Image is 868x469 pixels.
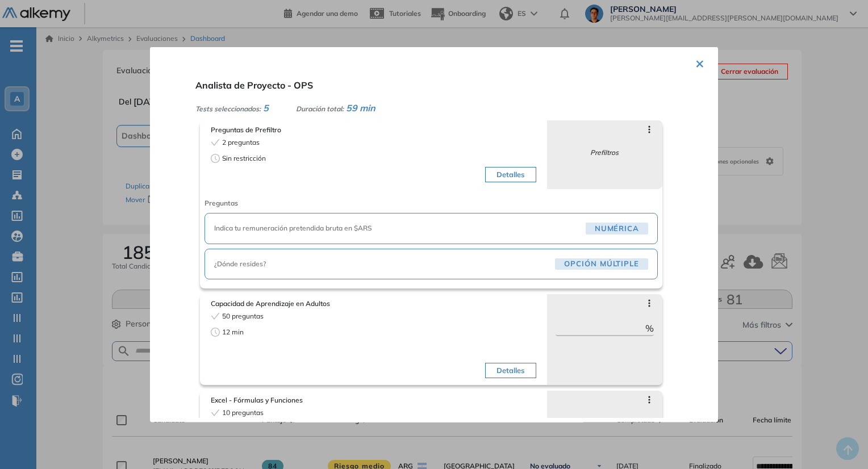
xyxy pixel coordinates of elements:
span: ¿Dónde resides? [214,258,550,269]
span: Tests seleccionados: [195,104,261,113]
span: 12 min [222,327,244,337]
span: 50 preguntas [222,311,264,321]
span: 10 preguntas [222,408,264,418]
span: Preguntas [205,198,612,208]
span: Duración total: [296,104,344,113]
span: Excel - Fórmulas y Funciones [211,395,536,405]
span: Indica tu remuneración pretendida bruta en $ARS [214,223,581,233]
button: Detalles [485,166,536,182]
button: Detalles [485,362,536,378]
span: Numérica [586,223,648,235]
span: Opción Múltiple [555,258,648,270]
span: Sin restricción [222,153,266,164]
span: check [211,138,220,147]
span: 2 preguntas [222,137,260,148]
button: × [695,52,704,74]
span: clock-circle [211,154,220,163]
span: Capacidad de Aprendizaje en Adultos [211,299,536,309]
span: clock-circle [211,328,220,337]
span: Prefiltros [590,148,619,158]
span: 5 [263,102,269,114]
span: check [211,312,220,321]
span: Preguntas de Prefiltro [211,125,536,135]
span: % [645,321,654,335]
span: Analista de Proyecto - OPS [195,79,313,91]
span: 59 min [346,102,375,114]
span: check [211,408,220,417]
